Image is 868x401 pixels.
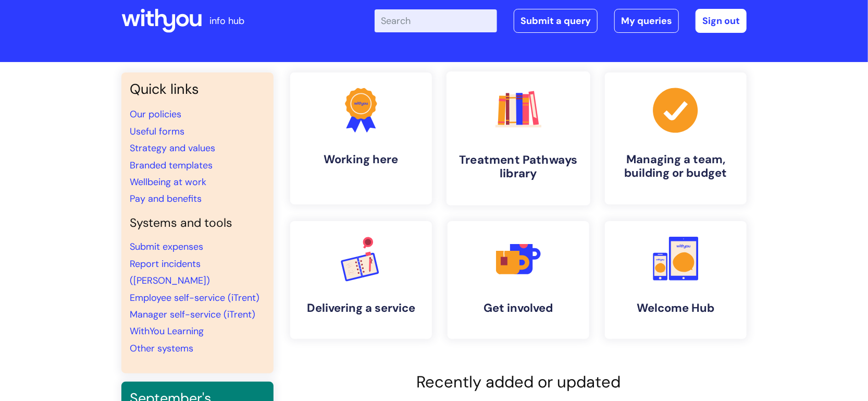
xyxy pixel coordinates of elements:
[290,72,432,204] a: Working here
[130,291,259,304] a: Employee self-service (iTrent)
[130,108,181,120] a: Our policies
[130,192,202,205] a: Pay and benefits
[130,216,265,230] h4: Systems and tools
[455,153,582,181] h4: Treatment Pathways library
[130,159,213,172] a: Branded templates
[605,221,747,339] a: Welcome Hub
[290,221,432,339] a: Delivering a service
[130,342,193,355] a: Other systems
[130,81,265,98] h3: Quick links
[130,258,210,287] a: Report incidents ([PERSON_NAME])
[605,72,747,204] a: Managing a team, building or budget
[375,9,747,33] div: | -
[130,308,255,321] a: Manager self-service (iTrent)
[447,71,590,205] a: Treatment Pathways library
[130,240,203,253] a: Submit expenses
[448,221,589,339] a: Get involved
[514,9,598,33] a: Submit a query
[209,13,244,29] p: info hub
[130,142,215,154] a: Strategy and values
[696,9,747,33] a: Sign out
[130,125,184,138] a: Useful forms
[130,176,206,188] a: Wellbeing at work
[613,153,738,180] h4: Managing a team, building or budget
[299,153,424,166] h4: Working here
[613,301,738,315] h4: Welcome Hub
[375,9,497,32] input: Search
[130,325,204,337] a: WithYou Learning
[290,372,747,392] h2: Recently added or updated
[299,301,424,315] h4: Delivering a service
[614,9,679,33] a: My queries
[456,301,581,315] h4: Get involved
